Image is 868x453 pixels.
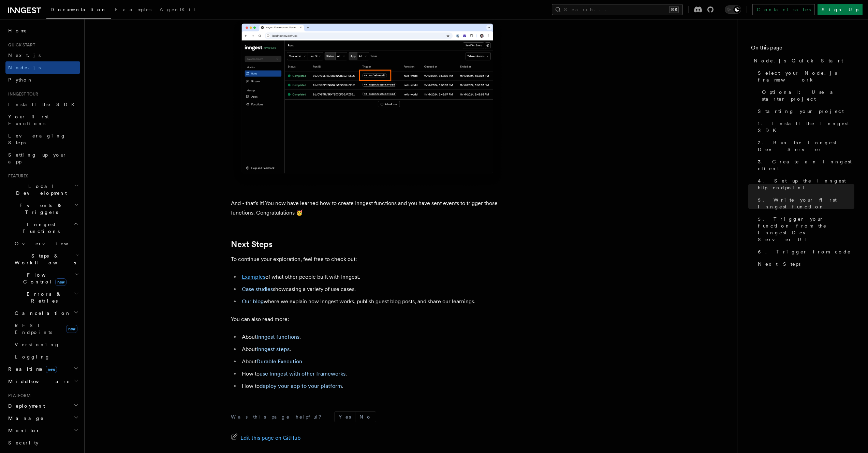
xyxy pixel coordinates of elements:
kbd: ⌘K [669,6,679,13]
span: Quick start [5,42,35,48]
button: Cancellation [12,307,80,319]
span: Setting up your app [8,152,67,164]
span: Inngest Functions [5,221,74,235]
li: About . [240,332,504,342]
a: Next.js [5,49,80,61]
li: How to . [240,369,504,379]
span: 1. Install the Inngest SDK [758,120,854,134]
a: Durable Execution [256,358,302,365]
button: Realtimenew [5,363,80,375]
span: 5. Write your first Inngest function [758,196,854,210]
a: Your first Functions [5,111,80,130]
p: You can also read more: [231,315,504,324]
p: Was this page helpful? [231,413,326,420]
span: Starting your project [758,108,844,115]
span: Install the SDK [8,102,79,107]
a: 3. Create an Inngest client [755,156,854,175]
a: 5. Trigger your function from the Inngest Dev Server UI [755,213,854,246]
button: Manage [5,412,80,424]
button: Events & Triggers [5,199,80,218]
a: Overview [12,237,80,250]
span: REST Endpoints [15,323,52,335]
button: Inngest Functions [5,218,80,237]
a: 5. Write your first Inngest function [755,194,854,213]
a: Documentation [46,2,111,19]
span: Versioning [15,342,60,347]
span: Examples [115,7,151,12]
span: new [46,366,57,373]
a: Examples [111,2,156,18]
a: use Inngest with other frameworks [260,370,345,377]
button: Search...⌘K [552,4,683,15]
span: Optional: Use a starter project [762,89,854,102]
span: Local Development [5,183,74,196]
span: Steps & Workflows [12,252,76,266]
span: new [66,325,77,333]
button: Toggle dark mode [725,5,741,14]
button: Monitor [5,424,80,437]
span: Inngest tour [5,91,38,97]
span: Events & Triggers [5,202,74,216]
span: Your first Functions [8,114,49,126]
a: REST Endpointsnew [12,319,80,338]
span: 2. Run the Inngest Dev Server [758,139,854,153]
span: Deployment [5,403,45,409]
a: AgentKit [156,2,200,18]
button: Yes [335,412,355,422]
span: Next.js [8,53,41,58]
span: 5. Trigger your function from the Inngest Dev Server UI [758,216,854,243]
span: Documentation [50,7,107,12]
a: Logging [12,351,80,363]
span: Errors & Retries [12,291,74,304]
span: Leveraging Steps [8,133,66,145]
a: Sign Up [818,4,863,15]
li: About . [240,345,504,354]
li: of what other people built with Inngest. [240,272,504,282]
a: Edit this page on GitHub [231,433,301,443]
h4: On this page [751,44,854,55]
button: Errors & Retries [12,288,80,307]
span: Middleware [5,378,70,385]
a: Inngest functions [256,334,299,340]
a: 1. Install the Inngest SDK [755,117,854,136]
span: Python [8,77,33,83]
span: Monitor [5,427,40,434]
button: Flow Controlnew [12,269,80,288]
span: Edit this page on GitHub [240,433,301,443]
span: Security [8,440,39,445]
span: new [55,278,67,286]
button: Deployment [5,400,80,412]
a: Install the SDK [5,98,80,111]
a: Starting your project [755,105,854,117]
div: Inngest Functions [5,237,80,363]
a: Versioning [12,338,80,351]
a: Python [5,74,80,86]
a: Examples [242,274,265,280]
a: Next Steps [231,239,273,249]
span: Logging [15,354,50,360]
li: showcasing a variety of use cases. [240,284,504,294]
span: Features [5,173,28,179]
a: 6. Trigger from code [755,246,854,258]
li: How to . [240,381,504,391]
button: Middleware [5,375,80,388]
span: Select your Node.js framework [758,70,854,83]
li: About [240,357,504,366]
span: 3. Create an Inngest client [758,158,854,172]
a: Next Steps [755,258,854,270]
a: Select your Node.js framework [755,67,854,86]
p: To continue your exploration, feel free to check out: [231,254,504,264]
a: Case studies [242,286,273,292]
a: Contact sales [752,4,815,15]
a: Optional: Use a starter project [759,86,854,105]
span: Realtime [5,366,57,372]
button: Local Development [5,180,80,199]
span: Node.js Quick Start [754,57,843,64]
span: 6. Trigger from code [758,248,851,255]
button: No [355,412,376,422]
span: Home [8,27,27,34]
a: 2. Run the Inngest Dev Server [755,136,854,156]
a: deploy your app to your platform [260,383,342,389]
a: Inngest steps [256,346,290,352]
span: Platform [5,393,31,398]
